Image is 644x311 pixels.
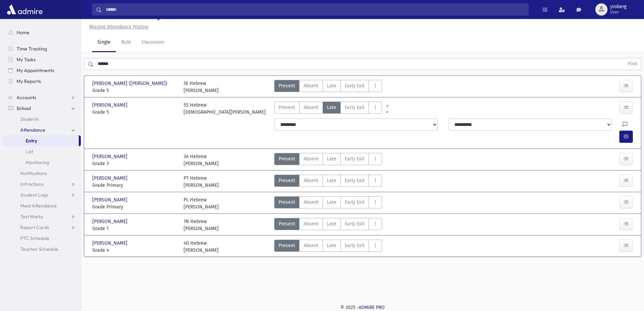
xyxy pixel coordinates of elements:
[116,33,136,52] a: Bulk
[3,233,81,244] a: PTC Schedule
[20,224,49,230] span: Report Cards
[102,3,528,16] input: Search
[20,246,58,252] span: Teacher Schedule
[184,102,266,116] div: 5S Hebrew [DEMOGRAPHIC_DATA][PERSON_NAME]
[3,211,81,222] a: Test Marks
[304,220,318,227] span: Absent
[92,225,177,232] span: Grade 1
[92,196,129,203] span: [PERSON_NAME]
[17,94,36,101] span: Accounts
[136,33,170,52] a: Classroom
[17,57,35,63] span: My Tasks
[274,218,382,232] div: AttTypes
[327,155,336,162] span: Late
[345,242,364,249] span: Early Exit
[20,192,48,198] span: Student Logs
[184,153,219,167] div: 3A Hebrew [PERSON_NAME]
[345,220,364,227] span: Early Exit
[327,82,336,89] span: Late
[624,58,641,70] button: Find
[3,157,81,168] a: Monitoring
[184,196,219,210] div: PL Hebrew [PERSON_NAME]
[26,159,49,165] span: Monitoring
[304,104,318,111] span: Absent
[3,168,81,179] a: Notifications
[92,33,116,52] a: Single
[20,181,44,187] span: Infractions
[92,109,177,116] span: Grade 5
[92,304,633,311] div: © 2025 -
[26,138,37,144] span: Entry
[3,190,81,200] a: Student Logs
[3,103,81,114] a: School
[20,127,45,133] span: Attendance
[92,102,129,109] span: [PERSON_NAME]
[274,80,382,94] div: AttTypes
[3,179,81,190] a: Infractions
[279,220,295,227] span: Present
[304,177,318,184] span: Absent
[3,200,81,211] a: Meal Attendance
[3,27,81,38] a: Home
[17,29,29,36] span: Home
[345,82,364,89] span: Early Exit
[327,242,336,249] span: Late
[304,199,318,206] span: Absent
[184,240,219,254] div: 4G Hebrew [PERSON_NAME]
[279,82,295,89] span: Present
[304,155,318,162] span: Absent
[279,177,295,184] span: Present
[279,155,295,162] span: Present
[327,220,336,227] span: Late
[92,240,129,247] span: [PERSON_NAME]
[17,105,31,111] span: School
[17,67,54,73] span: My Appointments
[92,160,177,167] span: Grade 3
[3,222,81,233] a: Report Cards
[17,46,47,52] span: Time Tracking
[20,235,49,241] span: PTC Schedule
[274,196,382,210] div: AttTypes
[92,218,129,225] span: [PERSON_NAME]
[92,175,129,182] span: [PERSON_NAME]
[92,80,169,87] span: [PERSON_NAME] ([PERSON_NAME])
[3,65,81,76] a: My Appointments
[610,4,626,9] span: yroberg
[20,214,43,220] span: Test Marks
[345,155,364,162] span: Early Exit
[3,114,81,125] a: Students
[184,175,219,189] div: PT Hebrew [PERSON_NAME]
[274,175,382,189] div: AttTypes
[345,199,364,206] span: Early Exit
[3,92,81,103] a: Accounts
[92,247,177,254] span: Grade 4
[20,116,39,122] span: Students
[345,177,364,184] span: Early Exit
[327,177,336,184] span: Late
[92,87,177,94] span: Grade 5
[20,170,47,176] span: Notifications
[274,153,382,167] div: AttTypes
[17,78,41,84] span: My Reports
[184,80,219,94] div: 5E Hebrew [PERSON_NAME]
[279,104,295,111] span: Present
[3,135,79,146] a: Entry
[610,9,626,15] span: User
[274,240,382,254] div: AttTypes
[89,24,148,30] u: Missing Attendance History
[184,218,219,232] div: 1N Hebrew [PERSON_NAME]
[3,43,81,54] a: Time Tracking
[3,76,81,87] a: My Reports
[327,199,336,206] span: Late
[5,3,44,16] img: AdmirePro
[304,242,318,249] span: Absent
[279,242,295,249] span: Present
[3,146,81,157] a: List
[92,182,177,189] span: Grade Primary
[92,203,177,210] span: Grade Primary
[274,102,382,116] div: AttTypes
[3,244,81,254] a: Teacher Schedule
[3,125,81,135] a: Attendance
[26,149,33,155] span: List
[279,199,295,206] span: Present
